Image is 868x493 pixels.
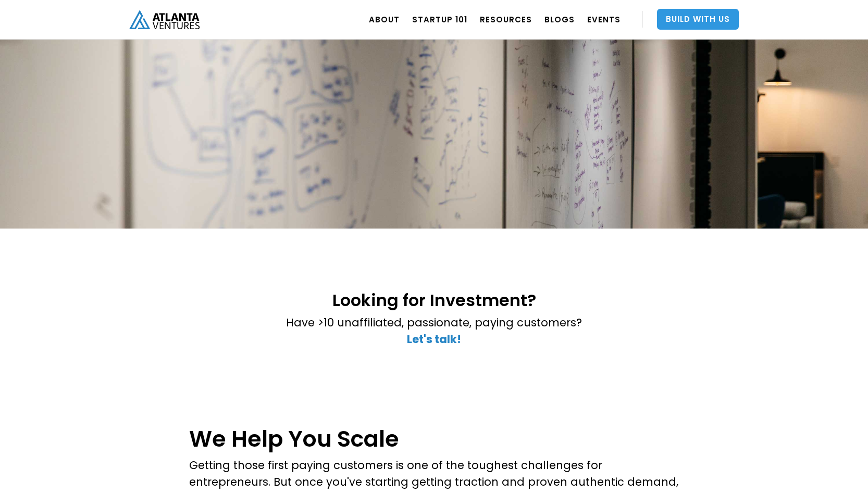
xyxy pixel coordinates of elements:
a: Let's talk! [407,332,461,347]
p: Have >10 unaffiliated, passionate, paying customers? ‍ [286,314,582,348]
a: Startup 101 [412,5,467,34]
a: ABOUT [369,5,400,34]
a: RESOURCES [480,5,532,34]
a: EVENTS [587,5,621,34]
h2: Looking for Investment? [286,291,582,309]
a: Build With Us [657,9,739,30]
h1: We Help You Scale [189,426,679,452]
a: BLOGS [544,5,575,34]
